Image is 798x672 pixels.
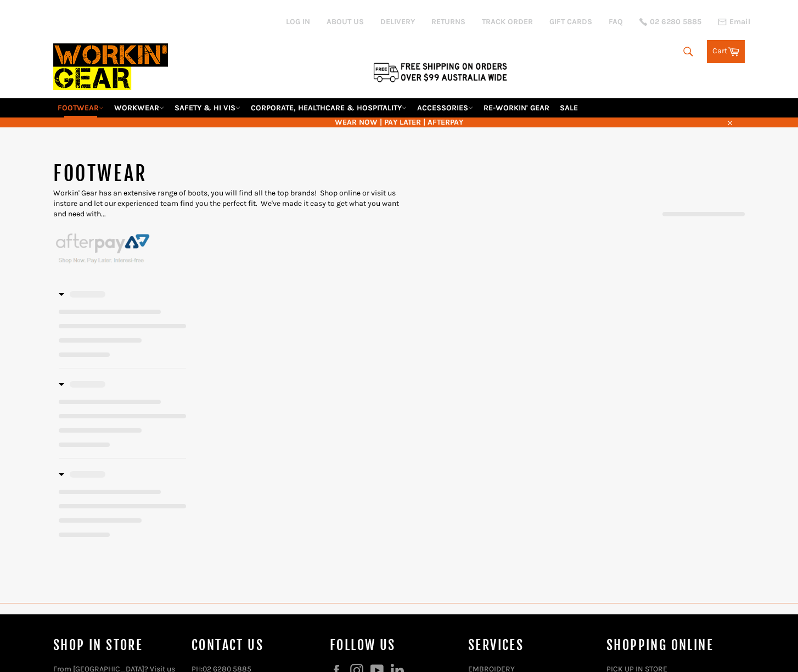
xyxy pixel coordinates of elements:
[606,636,734,654] h4: SHOPPING ONLINE
[53,188,399,220] p: Workin' Gear has an extensive range of boots, you will find all the top brands! Shop online or vi...
[413,98,477,117] a: ACCESSORIES
[431,16,465,27] a: RETURNS
[718,18,750,26] a: Email
[468,636,595,654] h4: services
[549,16,592,27] a: GIFT CARDS
[110,98,168,117] a: WORKWEAR
[479,98,554,117] a: RE-WORKIN' GEAR
[327,16,364,27] a: ABOUT US
[609,16,623,27] a: FAQ
[650,18,701,26] span: 02 6280 5885
[53,36,168,98] img: Workin Gear leaders in Workwear, Safety Boots, PPE, Uniforms. Australia's No.1 in Workwear
[246,98,411,117] a: CORPORATE, HEALTHCARE & HOSPITALITY
[555,98,582,117] a: SALE
[170,98,245,117] a: SAFETY & HI VIS
[286,17,310,26] a: Log in
[53,117,745,127] span: WEAR NOW | PAY LATER | AFTERPAY
[729,18,750,26] span: Email
[192,636,319,654] h4: Contact Us
[53,98,108,117] a: FOOTWEAR
[380,16,415,27] a: DELIVERY
[372,60,509,83] img: Flat $9.95 shipping Australia wide
[482,16,533,27] a: TRACK ORDER
[330,636,457,654] h4: Follow us
[53,160,399,188] h1: FOOTWEAR
[53,636,181,654] h4: Shop In Store
[707,40,745,63] a: Cart
[639,18,701,26] a: 02 6280 5885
